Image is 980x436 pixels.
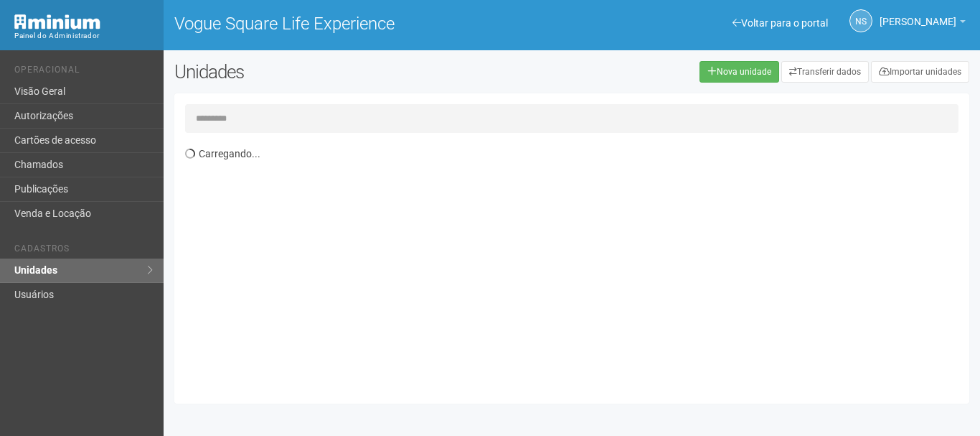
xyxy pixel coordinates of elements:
[14,14,100,29] img: Minium
[185,140,969,393] div: Carregando...
[14,65,153,80] li: Operacional
[880,18,966,29] a: [PERSON_NAME]
[174,14,561,33] h1: Vogue Square Life Experience
[174,61,493,83] h2: Unidades
[871,61,969,83] a: Importar unidades
[732,17,828,29] a: Voltar para o portal
[849,9,872,32] a: NS
[14,243,153,259] li: Cadastros
[699,61,779,83] a: Nova unidade
[14,29,153,42] div: Painel do Administrador
[880,2,956,27] span: Nicolle Silva
[781,61,869,83] a: Transferir dados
